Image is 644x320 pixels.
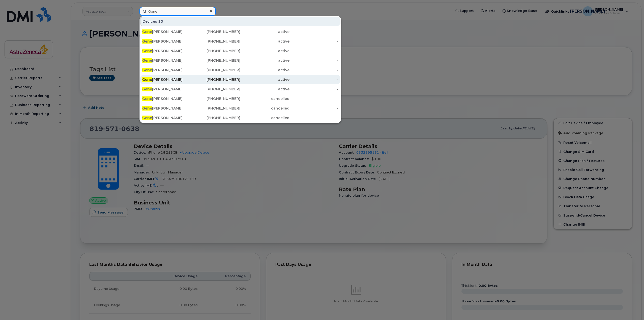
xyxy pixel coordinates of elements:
[240,58,289,63] div: active
[142,67,191,73] div: [PERSON_NAME]
[289,67,339,73] div: -
[191,48,241,53] div: [PHONE_NUMBER]
[158,19,163,24] span: 10
[142,96,152,101] span: Gene
[142,29,152,34] span: Gene
[240,67,289,73] div: active
[240,106,289,111] div: cancelled
[140,17,340,26] div: Devices
[140,104,340,113] a: Gene[PERSON_NAME][PHONE_NUMBER]cancelled-
[191,29,241,34] div: [PHONE_NUMBER]
[240,29,289,34] div: active
[142,77,152,82] span: Gene
[142,29,191,34] div: [PERSON_NAME]
[240,77,289,82] div: active
[140,46,340,55] a: Gene[PERSON_NAME][PHONE_NUMBER]active-
[142,87,152,91] span: Gene
[140,27,340,36] a: Gene[PERSON_NAME][PHONE_NUMBER]active-
[289,77,339,82] div: -
[289,58,339,63] div: -
[191,87,241,92] div: [PHONE_NUMBER]
[289,87,339,92] div: -
[240,39,289,44] div: active
[140,85,340,94] a: Gene[PERSON_NAME][PHONE_NUMBER]active-
[142,106,191,111] div: [PERSON_NAME]
[142,68,152,72] span: Gene
[140,65,340,75] a: Gene[PERSON_NAME][PHONE_NUMBER]active-
[289,115,339,120] div: -
[142,39,191,44] div: [PERSON_NAME]
[289,29,339,34] div: -
[142,87,191,92] div: [PERSON_NAME]
[191,96,241,101] div: [PHONE_NUMBER]
[289,106,339,111] div: -
[240,115,289,120] div: cancelled
[191,115,241,120] div: [PHONE_NUMBER]
[140,37,340,46] a: Gene[PERSON_NAME][PHONE_NUMBER]active-
[140,94,340,103] a: Gene[PERSON_NAME][PHONE_NUMBER]cancelled-
[142,77,191,82] div: [PERSON_NAME]
[140,75,340,84] a: Gene[PERSON_NAME][PHONE_NUMBER]active-
[289,39,339,44] div: -
[142,96,191,101] div: [PERSON_NAME]
[191,106,241,111] div: [PHONE_NUMBER]
[240,96,289,101] div: cancelled
[240,48,289,53] div: active
[240,87,289,92] div: active
[142,58,191,63] div: [PERSON_NAME]
[191,39,241,44] div: [PHONE_NUMBER]
[142,58,152,63] span: Gene
[191,67,241,73] div: [PHONE_NUMBER]
[289,48,339,53] div: -
[191,58,241,63] div: [PHONE_NUMBER]
[142,116,152,120] span: Gene
[140,56,340,65] a: Gene[PERSON_NAME][PHONE_NUMBER]active-
[289,96,339,101] div: -
[142,39,152,44] span: Gene
[142,48,191,53] div: [PERSON_NAME]
[191,77,241,82] div: [PHONE_NUMBER]
[142,106,152,111] span: Gene
[142,115,191,120] div: [PERSON_NAME]
[140,113,340,122] a: Gene[PERSON_NAME][PHONE_NUMBER]cancelled-
[142,49,152,53] span: Gene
